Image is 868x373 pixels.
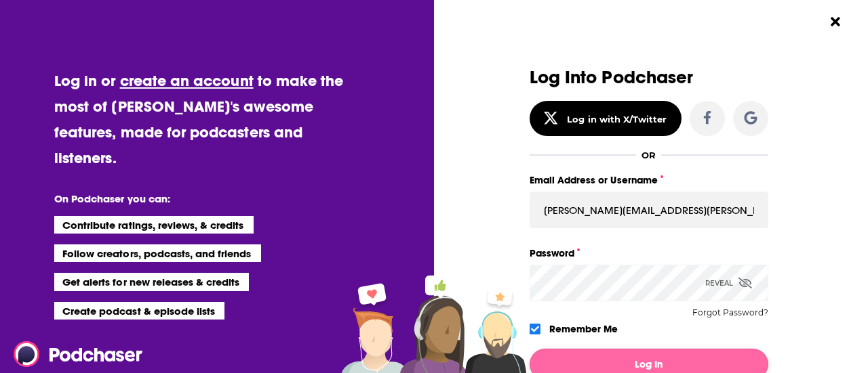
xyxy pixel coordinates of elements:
a: Podchaser - Follow, Share and Rate Podcasts [14,341,133,367]
img: Podchaser - Follow, Share and Rate Podcasts [14,341,144,367]
li: Contribute ratings, reviews, & credits [54,216,254,234]
li: Create podcast & episode lists [54,302,224,320]
li: Get alerts for new releases & credits [54,273,249,290]
label: Password [530,244,768,262]
h3: Log Into Podchaser [530,68,768,87]
li: On Podchaser you can: [54,192,325,205]
input: Email Address or Username [530,192,768,228]
div: Log in with X/Twitter [567,114,667,125]
label: Email Address or Username [530,171,768,189]
button: Forgot Password? [692,308,768,317]
li: Follow creators, podcasts, and friends [54,244,261,262]
button: Close Button [823,9,848,35]
a: create an account [120,71,254,90]
label: Remember Me [549,320,618,338]
button: Log in with X/Twitter [530,101,682,136]
div: Reveal [705,265,752,301]
div: OR [642,150,656,160]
